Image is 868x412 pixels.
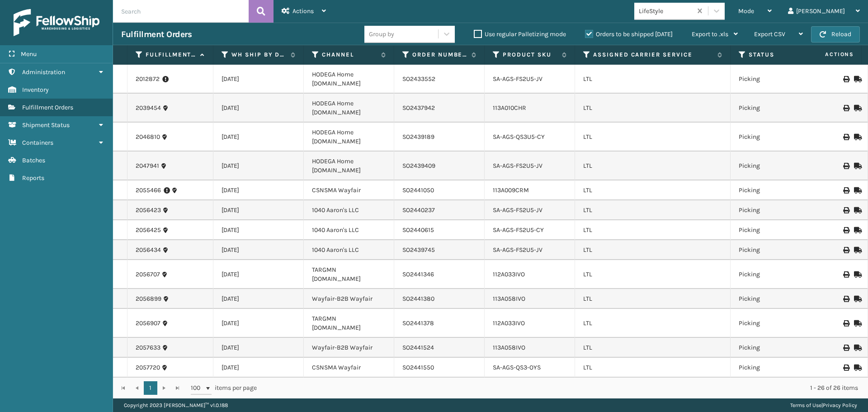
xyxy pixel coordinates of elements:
[843,345,849,351] i: Print BOL
[136,343,160,352] a: 2057633
[269,384,858,393] div: 1 - 26 of 26 items
[731,94,821,123] td: Picking
[731,220,821,240] td: Picking
[731,358,821,378] td: Picking
[575,180,731,200] td: LTL
[394,220,485,240] td: SO2440615
[474,30,566,38] label: Use regular Palletizing mode
[231,51,286,59] label: WH Ship By Date
[394,152,485,180] td: SO2439409
[731,260,821,289] td: Picking
[843,296,849,302] i: Print BOL
[394,289,485,309] td: SO2441380
[369,29,394,39] div: Group by
[213,180,304,200] td: [DATE]
[585,30,673,38] label: Orders to be shipped [DATE]
[575,240,731,260] td: LTL
[854,320,859,327] i: Mark as Shipped
[136,161,159,170] a: 2047941
[136,133,160,142] a: 2046810
[394,65,485,94] td: SO2433552
[304,200,394,220] td: 1040 Aaron's LLC
[843,134,849,140] i: Print BOL
[493,133,545,141] a: SA-AGS-QS3U5-CY
[749,51,803,59] label: Status
[843,76,849,82] i: Print BOL
[493,270,525,278] a: 112A033IVO
[394,200,485,220] td: SO2440237
[213,338,304,358] td: [DATE]
[136,75,160,84] a: 2012872
[394,338,485,358] td: SO2441524
[493,319,525,327] a: 112A033IVO
[304,65,394,94] td: HODEGA Home [DOMAIN_NAME]
[731,309,821,338] td: Picking
[854,163,859,169] i: Mark as Shipped
[22,156,45,164] span: Batches
[738,7,754,15] span: Mode
[213,260,304,289] td: [DATE]
[136,246,161,255] a: 2056434
[854,271,859,278] i: Mark as Shipped
[493,226,544,234] a: SA-AGS-FS2U5-CY
[213,358,304,378] td: [DATE]
[843,187,849,194] i: Print BOL
[22,86,49,94] span: Inventory
[575,200,731,220] td: LTL
[136,294,161,303] a: 2056899
[811,26,860,43] button: Reload
[304,94,394,123] td: HODEGA Home [DOMAIN_NAME]
[136,270,160,279] a: 2056707
[292,7,314,15] span: Actions
[136,226,161,235] a: 2056425
[304,338,394,358] td: Wayfair-B2B Wayfair
[575,94,731,123] td: LTL
[213,240,304,260] td: [DATE]
[854,296,859,302] i: Mark as Shipped
[493,344,525,351] a: 113A058IVO
[493,206,542,214] a: SA-AGS-FS2U5-JV
[843,365,849,371] i: Print BOL
[854,134,859,140] i: Mark as Shipped
[854,207,859,213] i: Mark as Shipped
[843,207,849,213] i: Print BOL
[191,384,204,393] span: 100
[575,152,731,180] td: LTL
[493,104,526,112] a: 113A010CHR
[394,123,485,152] td: SO2439189
[575,260,731,289] td: LTL
[731,180,821,200] td: Picking
[593,51,713,59] label: Assigned Carrier Service
[575,358,731,378] td: LTL
[22,121,70,129] span: Shipment Status
[136,206,161,215] a: 2056423
[731,152,821,180] td: Picking
[823,402,857,408] a: Privacy Policy
[124,398,228,412] p: Copyright 2023 [PERSON_NAME]™ v 1.0.188
[843,247,849,253] i: Print BOL
[754,30,785,38] span: Export CSV
[146,51,196,59] label: Fulfillment Order Id
[854,345,859,351] i: Mark as Shipped
[503,51,557,59] label: Product SKU
[136,104,161,113] a: 2039454
[412,51,467,59] label: Order Number
[843,320,849,327] i: Print BOL
[394,180,485,200] td: SO2441050
[493,364,541,371] a: SA-AGS-QS3-OYS
[304,358,394,378] td: CSNSMA Wayfair
[304,152,394,180] td: HODEGA Home [DOMAIN_NAME]
[394,358,485,378] td: SO2441550
[493,295,525,303] a: 113A058IVO
[213,200,304,220] td: [DATE]
[731,123,821,152] td: Picking
[692,30,728,38] span: Export to .xls
[797,47,859,62] span: Actions
[493,246,542,254] a: SA-AGS-FS2U5-JV
[322,51,377,59] label: Channel
[213,220,304,240] td: [DATE]
[731,289,821,309] td: Picking
[22,68,65,76] span: Administration
[304,309,394,338] td: TARGMN [DOMAIN_NAME]
[144,381,157,395] a: 1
